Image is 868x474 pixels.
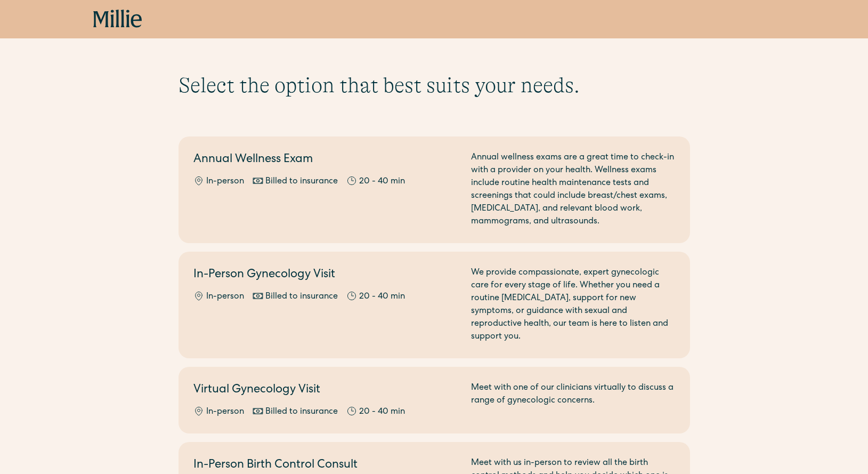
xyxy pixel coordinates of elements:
[265,406,338,419] div: Billed to insurance
[206,175,244,188] div: In-person
[193,151,458,169] h2: Annual Wellness Exam
[179,252,690,358] a: In-Person Gynecology VisitIn-personBilled to insurance20 - 40 minWe provide compassionate, expert...
[265,175,338,188] div: Billed to insurance
[179,367,690,433] a: Virtual Gynecology VisitIn-personBilled to insurance20 - 40 minMeet with one of our clinicians vi...
[193,267,458,284] h2: In-Person Gynecology Visit
[179,136,690,243] a: Annual Wellness ExamIn-personBilled to insurance20 - 40 minAnnual wellness exams are a great time...
[193,382,458,399] h2: Virtual Gynecology Visit
[265,291,338,303] div: Billed to insurance
[359,406,405,419] div: 20 - 40 min
[179,73,690,98] h1: Select the option that best suits your needs.
[471,267,675,343] div: We provide compassionate, expert gynecologic care for every stage of life. Whether you need a rou...
[206,406,244,419] div: In-person
[471,151,675,228] div: Annual wellness exams are a great time to check-in with a provider on your health. Wellness exams...
[359,291,405,303] div: 20 - 40 min
[206,291,244,303] div: In-person
[359,175,405,188] div: 20 - 40 min
[471,382,675,419] div: Meet with one of our clinicians virtually to discuss a range of gynecologic concerns.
